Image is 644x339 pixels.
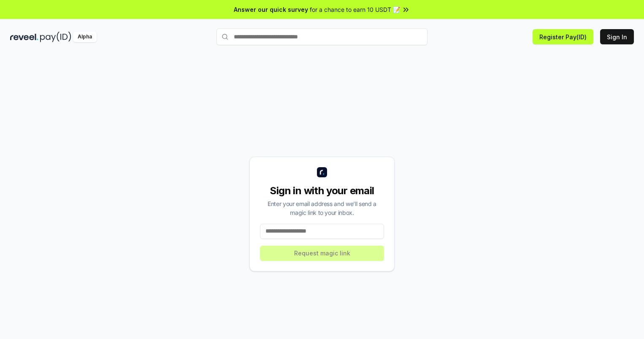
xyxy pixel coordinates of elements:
div: Enter your email address and we’ll send a magic link to your inbox. [260,199,384,217]
span: Answer our quick survey [234,5,308,14]
span: for a chance to earn 10 USDT 📝 [310,5,400,14]
img: logo_small [317,167,327,177]
button: Sign In [600,29,634,44]
div: Alpha [73,32,97,42]
div: Sign in with your email [260,184,384,198]
img: reveel_dark [10,32,38,42]
button: Register Pay(ID) [533,29,593,44]
img: pay_id [40,32,71,42]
